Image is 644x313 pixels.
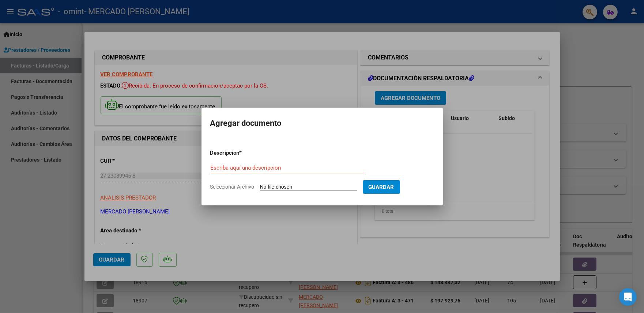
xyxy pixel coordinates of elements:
div: Open Intercom Messenger [619,288,637,306]
p: Descripcion [210,149,278,157]
h2: Agregar documento [210,116,434,130]
span: Guardar [369,184,394,190]
span: Seleccionar Archivo [210,184,255,190]
button: Guardar [363,180,400,194]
